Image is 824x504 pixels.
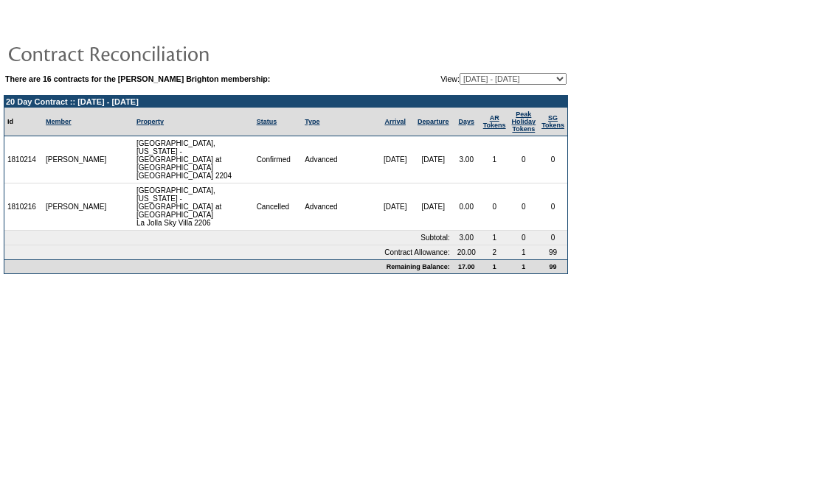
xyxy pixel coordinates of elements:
[453,136,480,183] td: 3.00
[458,118,474,125] a: Days
[453,245,480,259] td: 20.00
[7,38,302,68] img: pgTtlContractReconciliation.gif
[305,118,319,125] a: Type
[453,259,480,273] td: 17.00
[539,245,567,259] td: 99
[376,183,413,231] td: [DATE]
[5,74,270,83] b: There are 16 contracts for the [PERSON_NAME] Brighton membership:
[257,118,277,125] a: Status
[480,231,509,245] td: 1
[539,231,567,245] td: 0
[480,245,509,259] td: 2
[4,231,453,245] td: Subtotal:
[43,183,110,231] td: [PERSON_NAME]
[43,136,110,183] td: [PERSON_NAME]
[539,183,567,231] td: 0
[509,259,539,273] td: 1
[480,259,509,273] td: 1
[4,96,567,108] td: 20 Day Contract :: [DATE] - [DATE]
[453,183,480,231] td: 0.00
[136,118,164,125] a: Property
[414,183,453,231] td: [DATE]
[539,259,567,273] td: 99
[539,136,567,183] td: 0
[4,108,43,136] td: Id
[4,245,453,259] td: Contract Allowance:
[453,231,480,245] td: 3.00
[541,114,564,129] a: SGTokens
[254,183,302,231] td: Cancelled
[4,259,453,273] td: Remaining Balance:
[46,118,72,125] a: Member
[483,114,506,129] a: ARTokens
[302,183,376,231] td: Advanced
[386,73,567,85] td: View:
[134,136,254,183] td: [GEOGRAPHIC_DATA], [US_STATE] - [GEOGRAPHIC_DATA] at [GEOGRAPHIC_DATA] [GEOGRAPHIC_DATA] 2204
[4,136,43,183] td: 1810214
[512,111,536,133] a: Peak HolidayTokens
[302,136,376,183] td: Advanced
[4,183,43,231] td: 1810216
[376,136,413,183] td: [DATE]
[414,136,453,183] td: [DATE]
[480,183,509,231] td: 0
[509,183,539,231] td: 0
[509,231,539,245] td: 0
[134,183,254,231] td: [GEOGRAPHIC_DATA], [US_STATE] - [GEOGRAPHIC_DATA] at [GEOGRAPHIC_DATA] La Jolla Sky Villa 2206
[509,136,539,183] td: 0
[509,245,539,259] td: 1
[480,136,509,183] td: 1
[384,118,406,125] a: Arrival
[418,118,449,125] a: Departure
[254,136,302,183] td: Confirmed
